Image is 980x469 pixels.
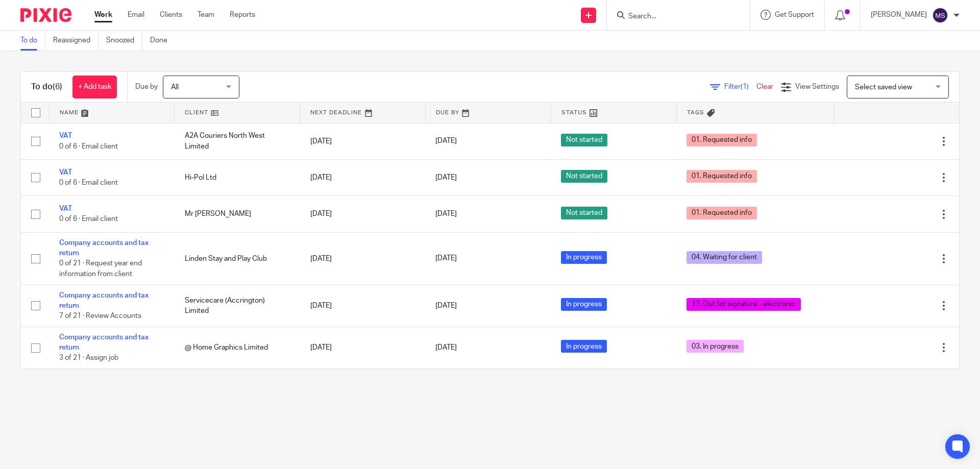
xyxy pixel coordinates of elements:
[20,31,45,51] a: To do
[59,216,118,223] span: 0 of 6 · Email client
[561,340,607,353] span: In progress
[687,340,744,353] span: 03. In progress
[198,10,214,20] a: Team
[687,110,704,115] span: Tags
[175,159,300,195] td: Hi-Pol Ltd
[687,134,757,146] span: 01. Requested info
[687,251,762,264] span: 04. Waiting for client
[150,31,175,51] a: Done
[230,10,255,20] a: Reports
[59,239,149,257] a: Company accounts and tax return
[59,312,141,319] span: 7 of 21 · Review Accounts
[171,84,179,91] span: All
[855,84,912,91] span: Select saved view
[561,251,607,264] span: In progress
[756,83,773,90] a: Clear
[59,169,72,176] a: VAT
[175,285,300,327] td: Servicecare (Accrington) Limited
[59,132,72,139] a: VAT
[59,355,118,362] span: 3 of 21 · Assign job
[300,123,426,159] td: [DATE]
[175,232,300,285] td: Linden Stay and Play Club
[435,174,457,181] span: [DATE]
[775,11,814,18] span: Get Support
[300,285,426,327] td: [DATE]
[175,196,300,232] td: Mr [PERSON_NAME]
[175,327,300,368] td: @ Home Graphics Limited
[300,232,426,285] td: [DATE]
[128,10,144,20] a: Email
[561,134,607,146] span: Not started
[435,302,457,309] span: [DATE]
[561,298,607,311] span: In progress
[31,82,62,92] h1: To do
[561,170,607,183] span: Not started
[59,205,72,212] a: VAT
[160,10,182,20] a: Clients
[687,207,757,219] span: 01. Requested info
[435,255,457,262] span: [DATE]
[300,327,426,368] td: [DATE]
[724,83,756,90] span: Filter
[53,83,62,91] span: (6)
[20,8,71,22] img: Pixie
[741,83,749,90] span: (1)
[72,76,117,98] a: + Add task
[300,196,426,232] td: [DATE]
[135,82,158,92] p: Due by
[871,10,927,20] p: [PERSON_NAME]
[175,123,300,159] td: A2A Couriers North West Limited
[435,344,457,351] span: [DATE]
[932,7,948,23] img: svg%3E
[627,12,719,21] input: Search
[687,170,757,183] span: 01. Requested info
[561,207,607,219] span: Not started
[59,334,149,351] a: Company accounts and tax return
[59,260,142,278] span: 0 of 21 · Request year end information from client
[435,210,457,217] span: [DATE]
[687,298,801,311] span: 17. Out for signature - electronic
[106,31,142,51] a: Snoozed
[59,292,149,309] a: Company accounts and tax return
[795,83,839,90] span: View Settings
[53,31,99,51] a: Reassigned
[59,143,118,150] span: 0 of 6 · Email client
[94,10,112,20] a: Work
[300,159,426,195] td: [DATE]
[435,138,457,145] span: [DATE]
[59,179,118,186] span: 0 of 6 · Email client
